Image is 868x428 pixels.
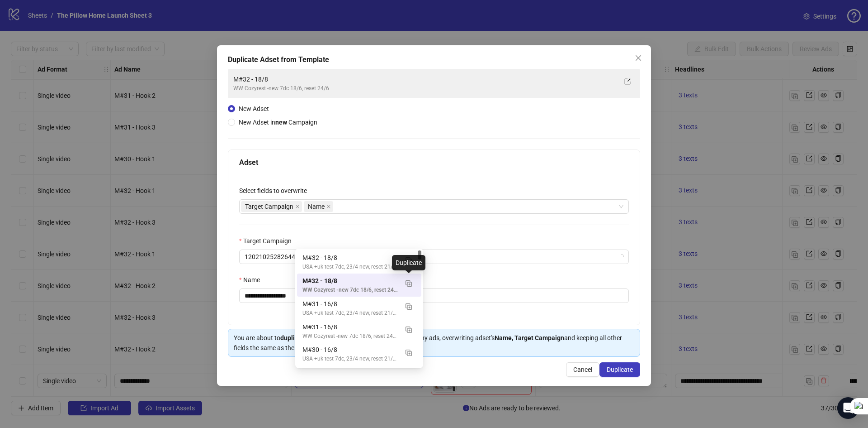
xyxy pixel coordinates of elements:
button: Cancel [566,362,599,377]
input: Name [239,289,629,303]
button: Duplicate [401,299,416,313]
div: M#30 - 16/8 [297,342,421,365]
img: Duplicate [406,303,412,310]
span: close [326,204,331,209]
button: Close [631,51,646,65]
button: Duplicate [401,276,416,290]
span: New Adset in Campaign [239,119,317,126]
span: Target Campaign [241,201,302,212]
div: WW Cozyrest -new 7dc 18/6, reset 24/6 [302,286,398,294]
img: Duplicate [406,327,412,333]
div: M#31 - 16/8 [302,299,398,309]
span: Cancel [573,366,592,373]
div: M#32 - 18/8 [297,250,421,274]
label: Target Campaign [239,236,297,246]
div: M#32 - 18/8 [302,276,398,286]
img: Duplicate [406,350,412,356]
span: Name [308,202,325,212]
div: M#31 - 16/8 [297,297,421,320]
div: M#32 - 18/8 [297,274,421,297]
div: WW Cozyrest -new 7dc 18/6, reset 24/6 [233,84,617,93]
span: Name [304,201,333,212]
span: Duplicate [607,366,633,373]
div: M#31 - 16/8 [302,322,398,332]
button: Duplicate [401,322,416,337]
div: WW Cozyrest -new 7dc 18/6, reset 24/6 [302,332,398,341]
button: Duplicate [401,345,416,359]
img: Duplicate [406,280,412,287]
span: close [295,204,300,209]
span: loading [618,253,625,261]
strong: duplicate and publish [280,334,342,341]
div: M#32 - 18/8 [233,74,617,84]
div: USA +uk test 7dc, 23/4 new, reset 21/5, on trfs, 2/7 [302,263,398,271]
div: Open Intercom Messenger [837,397,859,419]
div: Duplicate Adset from Template [228,54,640,65]
div: USA +uk test 7dc, 23/4 new, reset 21/5, on trfs, 2/7 [302,309,398,317]
div: M#30 - 16/8 [302,345,398,355]
span: close [635,54,642,62]
div: M#32 - 18/8 [302,253,398,263]
span: export [624,78,631,85]
div: Duplicate [392,255,425,270]
button: Duplicate [401,253,416,267]
strong: Name, Target Campaign [495,334,564,341]
label: Select fields to overwrite [239,186,313,196]
button: Duplicate [599,362,640,377]
strong: new [275,119,287,126]
span: Target Campaign [245,202,293,212]
label: Name [239,275,266,285]
span: 120210252826440719 [245,250,623,264]
div: M#30 - 16/8 [297,365,421,389]
div: M#31 - 16/8 [297,320,421,343]
div: You are about to the selected adset without any ads, overwriting adset's and keeping all other fi... [234,333,634,353]
div: Adset [239,157,629,168]
span: New Adset [239,105,269,112]
div: USA +uk test 7dc, 23/4 new, reset 21/5, on trfs, 2/7 [302,355,398,363]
